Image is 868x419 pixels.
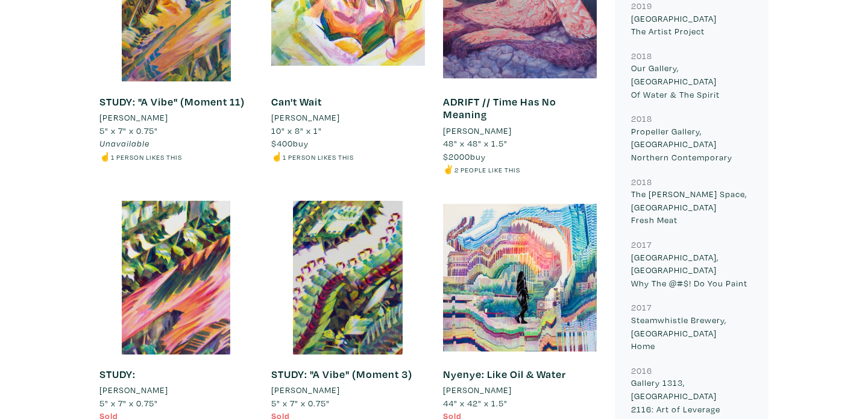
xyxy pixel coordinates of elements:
[631,113,652,124] small: 2018
[631,301,652,313] small: 2017
[271,397,330,409] span: 5" x 7" x 0.75"
[631,313,752,353] p: Steamwhistle Brewery, [GEOGRAPHIC_DATA] Home
[99,137,149,149] span: Unavailable
[631,239,652,250] small: 2017
[271,125,322,136] span: 10" x 8" x 1"
[99,383,253,397] a: [PERSON_NAME]
[443,151,470,162] span: $2000
[271,95,322,109] a: Can't Wait
[271,137,293,149] span: $400
[99,397,158,409] span: 5" x 7" x 0.75"
[443,367,566,381] a: Nyenye: Like Oil & Water
[99,95,245,109] a: STUDY: "A Vibe" (Moment 11)
[631,50,652,61] small: 2018
[443,151,486,162] span: buy
[99,150,253,163] li: ☝️
[271,383,340,397] li: [PERSON_NAME]
[443,163,597,176] li: ✌️
[443,95,556,122] a: ADRIFT // Time Has No Meaning
[271,367,412,381] a: STUDY: "A Vibe" (Moment 3)
[271,111,425,124] a: [PERSON_NAME]
[443,397,508,409] span: 44" x 42" x 1.5"
[283,153,354,162] small: 1 person likes this
[443,124,597,137] a: [PERSON_NAME]
[271,111,340,124] li: [PERSON_NAME]
[99,383,168,397] li: [PERSON_NAME]
[111,153,182,162] small: 1 person likes this
[631,176,652,187] small: 2018
[443,137,508,149] span: 48" x 48" x 1.5"
[631,187,752,227] p: The [PERSON_NAME] Space, [GEOGRAPHIC_DATA] Fresh Meat
[631,61,752,101] p: Our Gallery, [GEOGRAPHIC_DATA] Of Water & The Spirit
[99,367,136,381] a: STUDY:
[271,150,425,163] li: ☝️
[271,383,425,397] a: [PERSON_NAME]
[271,137,309,149] span: buy
[99,111,168,124] li: [PERSON_NAME]
[99,125,158,136] span: 5" x 7" x 0.75"
[443,124,512,137] li: [PERSON_NAME]
[443,383,512,397] li: [PERSON_NAME]
[631,365,652,376] small: 2016
[631,376,752,415] p: Gallery 1313, [GEOGRAPHIC_DATA] 2116: Art of Leverage
[443,383,597,397] a: [PERSON_NAME]
[631,12,752,38] p: [GEOGRAPHIC_DATA] The Artist Project
[454,165,520,174] small: 2 people like this
[631,125,752,164] p: Propeller Gallery, [GEOGRAPHIC_DATA] Northern Contemporary
[631,251,752,290] p: [GEOGRAPHIC_DATA], [GEOGRAPHIC_DATA] Why The @#$! Do You Paint
[99,111,253,124] a: [PERSON_NAME]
